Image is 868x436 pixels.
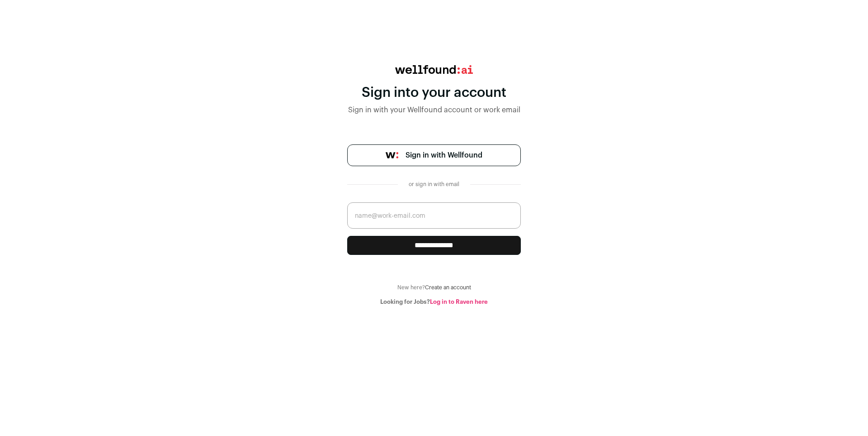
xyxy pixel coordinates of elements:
[430,299,488,305] a: Log in to Raven here
[347,144,521,166] a: Sign in with Wellfound
[405,181,463,188] div: or sign in with email
[395,65,473,74] img: wellfound:ai
[347,284,521,291] div: New here?
[347,85,521,101] div: Sign into your account
[425,285,471,290] a: Create an account
[347,298,521,306] div: Looking for Jobs?
[406,150,482,161] span: Sign in with Wellfound
[347,202,521,229] input: name@work-email.com
[386,152,398,158] img: wellfound-symbol-flush-black-fb3c872781a75f747ccb3a119075da62bfe97bd399995f84a933054e44a575c4.png
[347,105,521,115] div: Sign in with your Wellfound account or work email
